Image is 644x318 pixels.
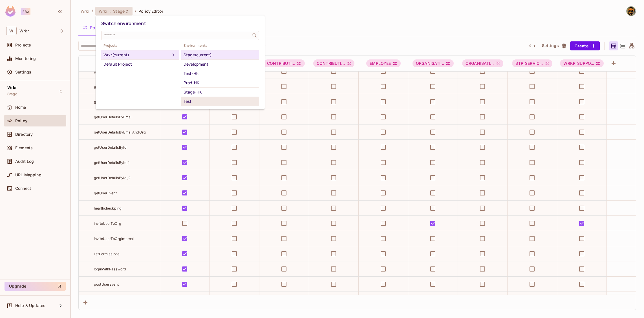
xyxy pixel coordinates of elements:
[184,79,257,86] div: Prod-HK
[181,43,259,48] span: Environments
[184,70,257,77] div: Test-HK
[184,61,257,68] div: Development
[184,89,257,95] div: Stage-HK
[101,20,146,26] span: Switch environment
[103,52,170,58] div: Wrkr (current)
[103,61,177,68] div: Default Project
[101,43,179,48] span: Projects
[184,52,257,58] div: Stage (current)
[184,98,257,105] div: Test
